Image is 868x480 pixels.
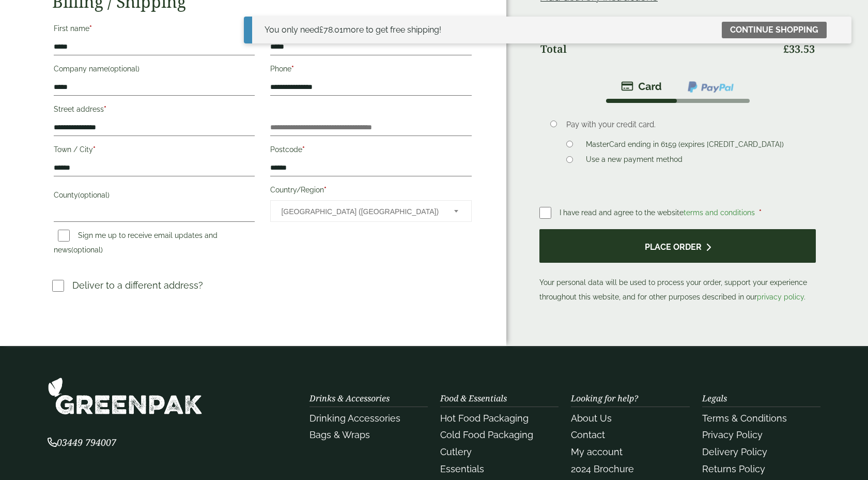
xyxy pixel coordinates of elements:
[48,377,203,415] img: GreenPak Supplies
[789,16,815,29] bdi: 5.59
[684,208,755,217] a: terms and conditions
[440,429,533,440] a: Cold Food Packaging
[621,80,662,93] img: stripe.png
[302,145,305,154] abbr: required
[93,145,96,154] abbr: required
[48,436,116,448] span: 03449 794007
[757,293,804,301] a: privacy policy
[440,446,472,457] a: Cutlery
[309,429,370,440] a: Bags & Wraps
[440,463,484,474] a: Essentials
[281,201,440,222] span: United Kingdom (UK)
[571,463,634,474] a: 2024 Brochure
[270,183,472,200] label: Country/Region
[319,25,323,35] span: £
[108,65,139,73] span: (optional)
[539,229,816,304] p: Your personal data will be used to process your order, support your experience throughout this we...
[54,62,255,79] label: Company name
[539,229,816,263] button: Place order
[582,155,687,167] label: Use a new payment method
[270,200,472,222] span: Country/Region
[265,24,441,36] div: You only need more to get free shipping!
[89,24,92,33] abbr: required
[566,119,800,130] p: Pay with your credit card.
[571,446,623,457] a: My account
[58,230,70,242] input: Sign me up to receive email updates and news(optional)
[291,65,294,73] abbr: required
[571,413,612,424] a: About Us
[54,102,255,119] label: Street address
[560,208,757,217] span: I have read and agree to the website
[582,140,788,152] label: MasterCard ending in 6159 (expires [CREDIT_CARD_DATA])
[54,188,255,205] label: County
[319,25,343,35] span: 78.01
[54,21,255,39] label: First name
[759,208,762,217] abbr: required
[571,429,605,440] a: Contact
[54,231,218,257] label: Sign me up to receive email updates and news
[702,429,763,440] a: Privacy Policy
[789,16,795,29] span: £
[71,246,103,254] span: (optional)
[270,142,472,160] label: Postcode
[270,62,472,79] label: Phone
[54,142,255,160] label: Town / City
[104,105,106,113] abbr: required
[722,22,827,38] a: Continue shopping
[702,463,765,474] a: Returns Policy
[78,191,110,199] span: (optional)
[702,446,767,457] a: Delivery Policy
[440,413,529,424] a: Hot Food Packaging
[324,186,327,194] abbr: required
[309,413,400,424] a: Drinking Accessories
[702,413,787,424] a: Terms & Conditions
[540,10,776,35] th: VAT
[687,80,735,94] img: ppcp-gateway.png
[48,438,116,448] a: 03449 794007
[72,278,203,292] p: Deliver to a different address?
